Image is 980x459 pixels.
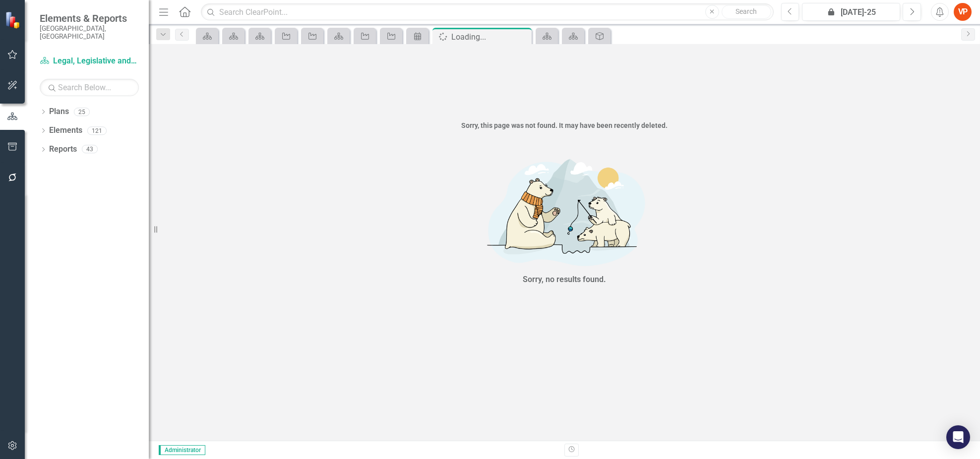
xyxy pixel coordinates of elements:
[87,126,107,135] div: 121
[40,12,139,24] span: Elements & Reports
[802,3,900,21] button: [DATE]-25
[523,274,606,286] div: Sorry, no results found.
[49,144,77,155] a: Reports
[40,24,139,41] small: [GEOGRAPHIC_DATA], [GEOGRAPHIC_DATA]
[416,151,713,271] img: No results found
[74,108,90,116] div: 25
[159,445,205,455] span: Administrator
[805,6,897,18] div: [DATE]-25
[49,106,69,117] a: Plans
[82,145,98,154] div: 43
[451,31,529,43] div: Loading...
[40,56,139,67] a: Legal, Legislative and Records Services - Integrated Business Plan
[722,5,771,19] button: Search
[40,79,139,96] input: Search Below...
[5,11,22,29] img: ClearPoint Strategy
[201,3,773,21] input: Search ClearPoint...
[149,120,980,130] div: Sorry, this page was not found. It may have been recently deleted.
[946,425,970,449] div: Open Intercom Messenger
[735,7,757,15] span: Search
[954,3,972,21] button: VP
[49,125,82,136] a: Elements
